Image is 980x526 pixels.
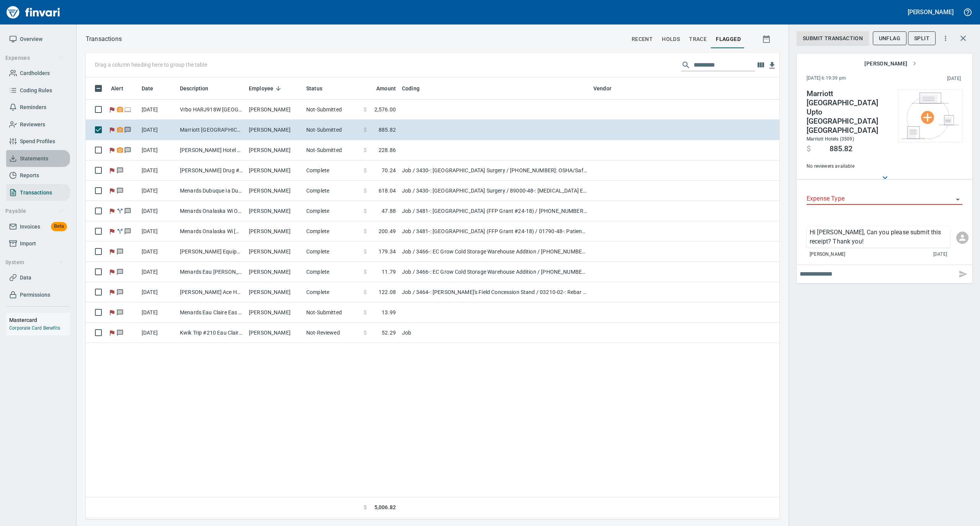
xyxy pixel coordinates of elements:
[116,127,124,132] span: Receipt Required
[364,268,367,276] span: $
[364,309,367,316] span: $
[249,84,283,93] span: Employee
[6,116,70,133] a: Reviewers
[303,181,361,201] td: Complete
[51,222,67,231] span: Beta
[108,127,116,132] span: Flagged
[5,206,63,216] span: Payable
[6,133,70,150] a: Spend Profiles
[810,251,845,258] span: [PERSON_NAME]
[399,242,590,262] td: Job / 3466-: EC Grow Cold Storage Warehouse Addition / [PHONE_NUMBER]: SOG - Pour & Finish M&J In...
[108,147,116,152] span: Flagged
[897,75,961,83] span: This charge was settled by the merchant and appears on the 2025/09/20 statement.
[116,330,124,335] span: Has messages
[379,248,396,255] span: 179.34
[303,242,361,262] td: Complete
[303,201,361,221] td: Complete
[379,187,396,194] span: 618.04
[5,3,62,21] img: Finvari
[954,29,972,47] button: Close transaction
[20,34,42,44] span: Overview
[139,323,177,343] td: [DATE]
[766,60,778,71] button: Download table
[177,160,246,181] td: [PERSON_NAME] Drug #5 Galena IL
[6,65,70,82] a: Cardholders
[6,184,70,201] a: Transactions
[364,187,367,194] span: $
[399,160,590,181] td: Job / 3430-: [GEOGRAPHIC_DATA] Surgery / [PHONE_NUMBER]: OSHA/Safety CM/GC / 8: Indirects
[379,227,396,235] span: 200.49
[632,34,653,44] span: recent
[142,84,163,93] span: Date
[246,201,303,221] td: [PERSON_NAME]
[116,249,124,254] span: Has messages
[364,146,367,154] span: $
[399,221,590,242] td: Job / 3481-: [GEOGRAPHIC_DATA] (FFP Grant #24-18) / 01790-48-: Patient Interim Life Safety / 8: I...
[861,57,920,71] button: [PERSON_NAME]
[399,201,590,221] td: Job / 3481-: [GEOGRAPHIC_DATA] (FFP Grant #24-18) / [PHONE_NUMBER]: Consumable CM/GC / 8: Indirects
[6,82,70,99] a: Coding Rules
[108,289,116,294] span: Flagged
[6,167,70,184] a: Reports
[246,120,303,140] td: [PERSON_NAME]
[111,84,123,93] span: Alert
[116,208,124,213] span: Split transaction
[797,31,869,46] button: Submit Transaction
[954,265,972,283] span: This will send this message to the employee, notifying them about it if possible. To just make an...
[755,30,779,48] button: Show transactions within a particular date range
[177,120,246,140] td: Marriott [GEOGRAPHIC_DATA] Upto [GEOGRAPHIC_DATA] [GEOGRAPHIC_DATA]
[6,99,70,116] a: Reminders
[246,100,303,120] td: [PERSON_NAME]
[864,59,916,69] span: [PERSON_NAME]
[364,248,367,255] span: $
[303,221,361,242] td: Complete
[6,235,70,252] a: Import
[177,302,246,323] td: Menards Eau Claire Eas Eau Claire WI
[6,218,70,235] a: InvoicesBeta
[376,84,396,93] span: Amount
[20,188,52,198] span: Transactions
[303,120,361,140] td: Not-Submitted
[6,31,70,48] a: Overview
[116,289,124,294] span: Has messages
[364,207,367,215] span: $
[246,323,303,343] td: [PERSON_NAME]
[20,171,39,180] span: Reports
[399,323,590,343] td: Job
[873,31,906,46] button: UnFlag
[108,249,116,254] span: Flagged
[177,201,246,221] td: Menards Onalaska Wi Onalaska WI - consumibles / tax
[139,100,177,120] td: [DATE]
[108,107,116,112] span: Flagged
[5,53,63,63] span: Expenses
[2,255,66,270] button: System
[116,229,124,234] span: Split transaction
[177,140,246,160] td: [PERSON_NAME] Hotel & Suit [GEOGRAPHIC_DATA] [GEOGRAPHIC_DATA]
[303,160,361,181] td: Complete
[86,34,122,44] nav: breadcrumb
[108,188,116,193] span: Flagged
[124,147,132,152] span: Has messages
[177,262,246,282] td: Menards Eau [PERSON_NAME] [PERSON_NAME] Eau [PERSON_NAME]
[933,251,947,258] span: [DATE]
[755,59,766,71] button: Choose columns to display
[807,75,897,82] span: [DATE] 6:19:39 pm
[6,150,70,167] a: Statements
[807,163,890,170] span: No reviewers available
[952,194,963,205] button: Open
[20,290,50,300] span: Permissions
[402,84,430,93] span: Coding
[364,329,367,337] span: $
[246,140,303,160] td: [PERSON_NAME]
[246,262,303,282] td: [PERSON_NAME]
[20,69,50,78] span: Cardholders
[807,89,890,135] h4: Marriott [GEOGRAPHIC_DATA] Upto [GEOGRAPHIC_DATA] [GEOGRAPHIC_DATA]
[364,503,367,511] span: $
[20,86,52,95] span: Coding Rules
[124,127,132,132] span: Has messages
[810,228,947,246] p: Hi [PERSON_NAME], Can you please submit this receipt? Thank you!
[2,51,66,65] button: Expenses
[374,503,396,511] span: 5,006.82
[116,269,124,274] span: Has messages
